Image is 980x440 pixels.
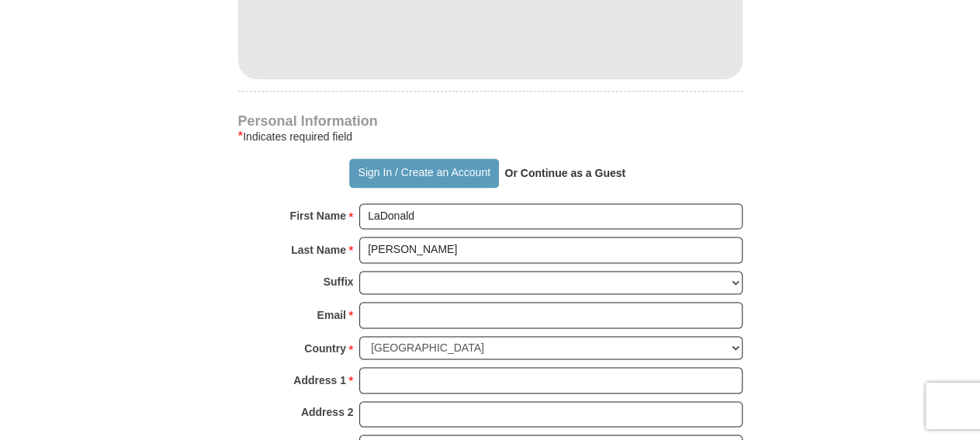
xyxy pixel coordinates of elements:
[238,127,743,146] div: Indicates required field
[304,338,346,359] strong: Country
[317,304,346,326] strong: Email
[504,167,625,179] strong: Or Continue as a Guest
[290,205,346,227] strong: First Name
[324,271,354,293] strong: Suffix
[293,369,346,391] strong: Address 1
[349,158,499,188] button: Sign In / Create an Account
[238,115,743,127] h4: Personal Information
[291,239,346,261] strong: Last Name
[301,401,354,423] strong: Address 2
